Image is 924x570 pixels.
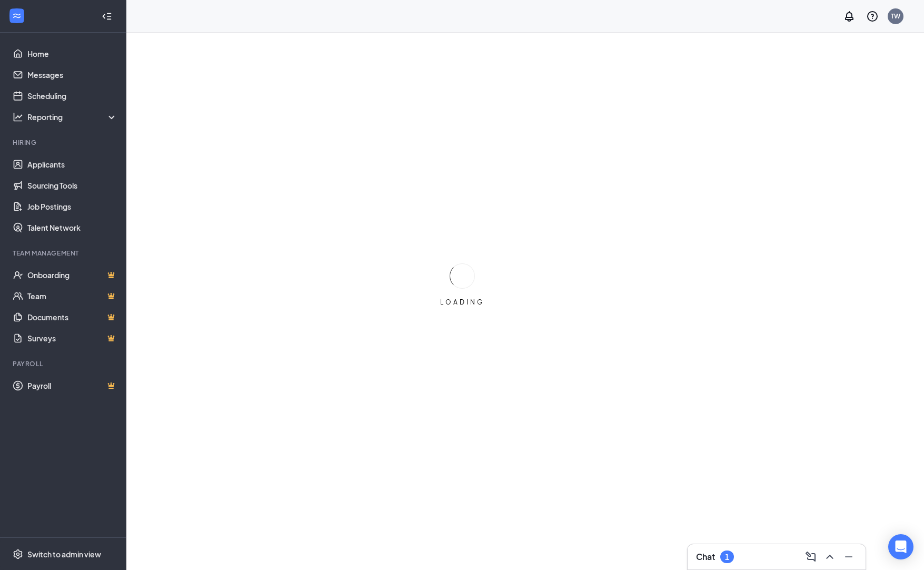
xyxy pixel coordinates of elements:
div: Team Management [13,249,115,258]
svg: Notifications [843,10,856,23]
svg: Collapse [102,11,112,22]
a: Scheduling [27,85,117,106]
h3: Chat [696,551,715,563]
svg: QuestionInfo [866,10,879,23]
svg: Settings [13,549,23,559]
div: Open Intercom Messenger [888,534,913,559]
a: Job Postings [27,196,117,217]
div: Switch to admin view [27,549,101,559]
div: Reporting [27,112,118,122]
div: Hiring [13,138,115,147]
svg: Minimize [842,551,855,563]
div: TW [891,12,900,21]
a: Applicants [27,154,117,175]
a: Talent Network [27,217,117,238]
div: 1 [725,553,729,562]
div: LOADING [436,298,489,307]
a: Sourcing Tools [27,175,117,196]
svg: WorkstreamLogo [12,11,22,21]
button: Minimize [840,548,857,565]
svg: ComposeMessage [804,551,817,563]
button: ComposeMessage [802,548,819,565]
button: ChevronUp [821,548,838,565]
a: Messages [27,64,117,85]
a: TeamCrown [27,286,117,307]
a: OnboardingCrown [27,264,117,286]
a: DocumentsCrown [27,307,117,328]
a: SurveysCrown [27,328,117,349]
div: Payroll [13,359,115,368]
a: Home [27,43,117,64]
a: PayrollCrown [27,375,117,396]
svg: ChevronUp [823,551,836,563]
svg: Analysis [13,112,23,122]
